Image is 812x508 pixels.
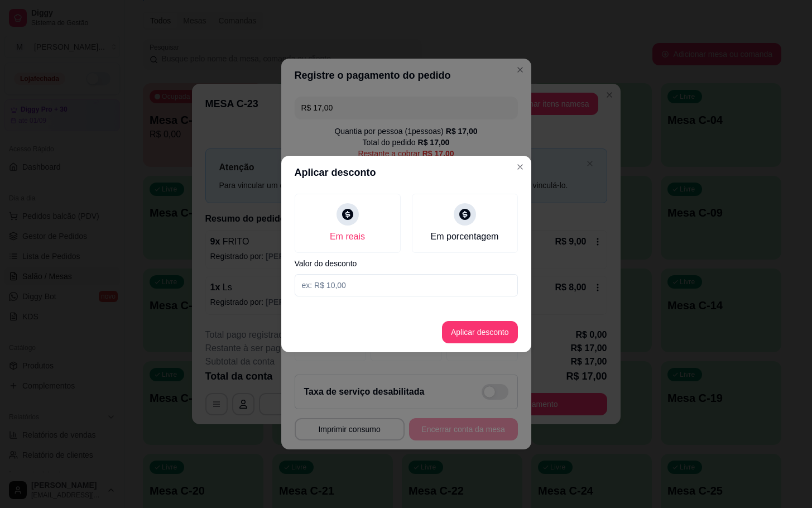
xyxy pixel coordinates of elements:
header: Aplicar desconto [281,156,531,189]
div: Em reais [330,230,365,243]
div: Em porcentagem [431,230,499,243]
label: Valor do desconto [295,260,518,267]
button: Aplicar desconto [442,321,518,343]
input: Valor do desconto [295,274,518,296]
button: Close [511,158,529,176]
